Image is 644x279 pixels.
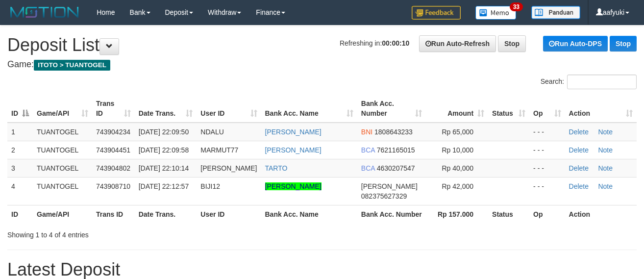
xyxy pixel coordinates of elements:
[598,164,613,172] a: Note
[541,75,637,89] label: Search:
[543,36,608,51] a: Run Auto-DPS
[197,205,261,223] th: User ID
[382,39,409,47] strong: 00:00:10
[139,164,189,172] span: [DATE] 22:10:14
[7,95,33,123] th: ID: activate to sort column descending
[610,36,637,51] a: Stop
[340,39,409,47] span: Refreshing in:
[412,6,461,20] img: Feedback.jpg
[135,205,197,223] th: Date Trans.
[34,60,110,71] span: ITOTO > TUANTOGEL
[426,205,488,223] th: Rp 157.000
[139,128,189,136] span: [DATE] 22:09:50
[498,35,526,52] a: Stop
[442,128,473,136] span: Rp 65,000
[569,164,589,172] a: Delete
[96,164,130,172] span: 743904802
[377,164,415,172] span: Copy 4630207547 to clipboard
[475,6,517,20] img: Button%20Memo.svg
[265,164,288,172] a: TARTO
[265,128,322,136] a: [PERSON_NAME]
[361,146,375,154] span: BCA
[529,205,565,223] th: Op
[135,95,197,123] th: Date Trans.: activate to sort column ascending
[565,95,637,123] th: Action: activate to sort column ascending
[7,35,637,55] h1: Deposit List
[569,128,589,136] a: Delete
[265,182,322,190] a: [PERSON_NAME]
[7,123,33,141] td: 1
[510,2,523,11] span: 33
[361,128,372,136] span: BNI
[529,123,565,141] td: - - -
[7,177,33,205] td: 4
[442,182,473,190] span: Rp 42,000
[419,35,496,52] a: Run Auto-Refresh
[357,95,426,123] th: Bank Acc. Number: activate to sort column ascending
[377,146,415,154] span: Copy 7621165015 to clipboard
[96,182,130,190] span: 743908710
[569,182,589,190] a: Delete
[33,141,92,159] td: TUANTOGEL
[7,159,33,177] td: 3
[200,164,257,172] span: [PERSON_NAME]
[261,95,357,123] th: Bank Acc. Name: activate to sort column ascending
[488,205,529,223] th: Status
[200,146,238,154] span: MARMUT77
[567,75,637,89] input: Search:
[33,159,92,177] td: TUANTOGEL
[361,164,375,172] span: BCA
[442,164,473,172] span: Rp 40,000
[565,205,637,223] th: Action
[265,146,322,154] a: [PERSON_NAME]
[357,205,426,223] th: Bank Acc. Number
[261,205,357,223] th: Bank Acc. Name
[96,146,130,154] span: 743904451
[442,146,473,154] span: Rp 10,000
[7,60,637,70] h4: Game:
[529,159,565,177] td: - - -
[33,177,92,205] td: TUANTOGEL
[7,5,82,20] img: MOTION_logo.png
[7,141,33,159] td: 2
[200,128,223,136] span: NDALU
[361,192,407,200] span: Copy 082375627329 to clipboard
[529,141,565,159] td: - - -
[200,182,220,190] span: BIJI12
[92,205,135,223] th: Trans ID
[139,146,189,154] span: [DATE] 22:09:58
[33,95,92,123] th: Game/API: activate to sort column ascending
[529,95,565,123] th: Op: activate to sort column ascending
[488,95,529,123] th: Status: activate to sort column ascending
[7,205,33,223] th: ID
[33,205,92,223] th: Game/API
[33,123,92,141] td: TUANTOGEL
[7,226,261,240] div: Showing 1 to 4 of 4 entries
[139,182,189,190] span: [DATE] 22:12:57
[96,128,130,136] span: 743904234
[531,6,580,19] img: panduan.png
[361,182,418,190] span: [PERSON_NAME]
[598,182,613,190] a: Note
[92,95,135,123] th: Trans ID: activate to sort column ascending
[426,95,488,123] th: Amount: activate to sort column ascending
[529,177,565,205] td: - - -
[197,95,261,123] th: User ID: activate to sort column ascending
[598,128,613,136] a: Note
[374,128,413,136] span: Copy 1808643233 to clipboard
[598,146,613,154] a: Note
[569,146,589,154] a: Delete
